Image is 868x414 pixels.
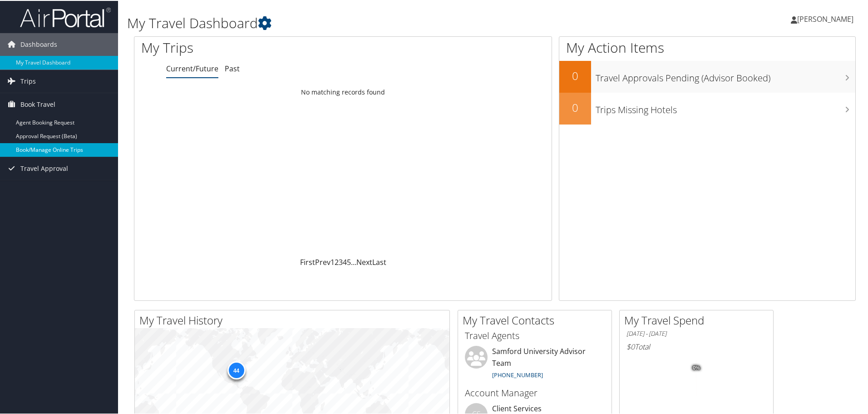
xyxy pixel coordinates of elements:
[356,256,372,266] a: Next
[596,98,855,115] h3: Trips Missing Hotels
[330,256,335,266] a: 1
[559,60,855,92] a: 0Travel Approvals Pending (Advisor Booked)
[626,341,635,351] span: $0
[559,67,591,83] h2: 0
[225,63,240,73] a: Past
[20,32,57,55] span: Dashboards
[20,6,111,27] img: airportal-logo.png
[300,256,315,266] a: First
[141,37,371,56] h1: My Trips
[626,329,766,337] h6: [DATE] - [DATE]
[343,256,347,266] a: 4
[227,360,245,379] div: 44
[20,156,68,179] span: Travel Approval
[626,341,766,351] h6: Total
[339,256,343,266] a: 3
[372,256,386,266] a: Last
[460,345,609,382] li: Samford University Advisor Team
[134,83,552,100] td: No matching records found
[596,66,855,84] h3: Travel Approvals Pending (Advisor Booked)
[624,312,773,327] h2: My Travel Spend
[315,256,330,266] a: Prev
[559,92,855,124] a: 0Trips Missing Hotels
[492,370,543,378] a: [PHONE_NUMBER]
[559,37,855,56] h1: My Action Items
[559,99,591,115] h2: 0
[127,13,617,32] h1: My Travel Dashboard
[791,5,863,32] a: [PERSON_NAME]
[463,312,612,327] h2: My Travel Contacts
[139,312,449,327] h2: My Travel History
[20,69,36,92] span: Trips
[465,386,605,399] h3: Account Manager
[335,256,339,266] a: 2
[347,256,351,266] a: 5
[20,92,55,115] span: Book Travel
[166,63,218,73] a: Current/Future
[351,256,356,266] span: …
[465,329,605,341] h3: Travel Agents
[797,13,853,23] span: [PERSON_NAME]
[693,364,700,370] tspan: 0%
